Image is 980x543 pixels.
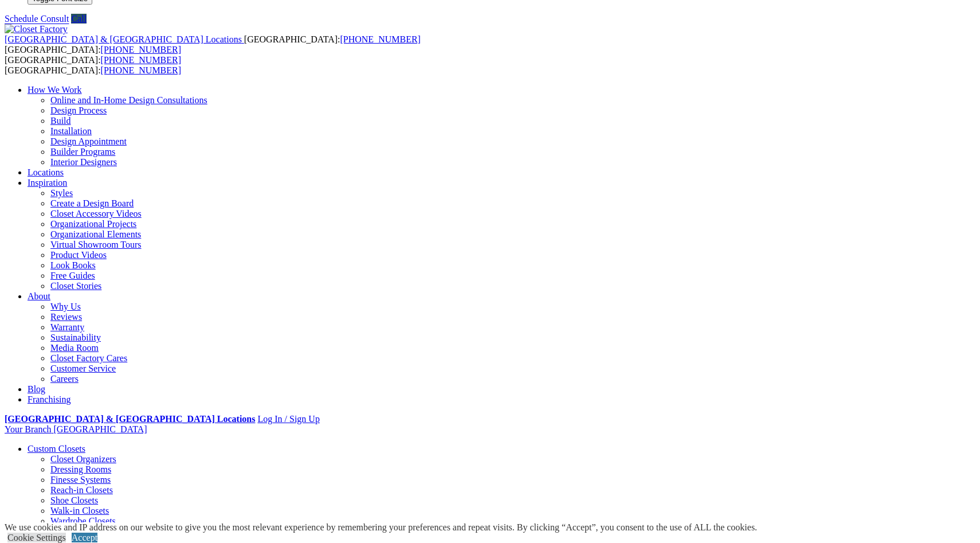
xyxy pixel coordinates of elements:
[5,34,244,44] a: [GEOGRAPHIC_DATA] & [GEOGRAPHIC_DATA] Locations
[50,260,96,270] a: Look Books
[50,454,116,464] a: Closet Organizers
[5,34,421,54] span: [GEOGRAPHIC_DATA]: [GEOGRAPHIC_DATA]:
[50,364,116,373] a: Customer Service
[101,45,181,54] a: [PHONE_NUMBER]
[28,384,45,394] a: Blog
[28,167,64,177] a: Locations
[50,271,95,280] a: Free Guides
[50,126,92,136] a: Installation
[28,444,85,454] a: Custom Closets
[5,55,181,75] span: [GEOGRAPHIC_DATA]: [GEOGRAPHIC_DATA]:
[50,464,111,474] a: Dressing Rooms
[50,281,101,291] a: Closet Stories
[50,495,98,505] a: Shoe Closets
[5,14,69,24] a: Schedule Consult
[5,24,68,34] img: Closet Factory
[50,374,79,384] a: Careers
[50,333,101,342] a: Sustainability
[50,136,127,146] a: Design Appointment
[101,55,181,65] a: [PHONE_NUMBER]
[50,147,115,157] a: Builder Programs
[50,240,142,249] a: Virtual Showroom Tours
[28,291,50,301] a: About
[50,188,73,198] a: Styles
[50,198,134,208] a: Create a Design Board
[50,506,109,515] a: Walk-in Closets
[5,424,147,434] a: Your Branch [GEOGRAPHIC_DATA]
[7,533,66,542] a: Cookie Settings
[71,14,87,24] a: Call
[5,414,255,424] a: [GEOGRAPHIC_DATA] & [GEOGRAPHIC_DATA] Locations
[50,312,82,322] a: Reviews
[53,424,147,434] span: [GEOGRAPHIC_DATA]
[50,343,99,353] a: Media Room
[28,394,71,404] a: Franchising
[50,116,71,126] a: Build
[50,209,142,218] a: Closet Accessory Videos
[101,65,181,75] a: [PHONE_NUMBER]
[340,34,420,44] a: [PHONE_NUMBER]
[50,353,127,363] a: Closet Factory Cares
[50,95,207,105] a: Online and In-Home Design Consultations
[50,250,107,260] a: Product Videos
[50,475,111,485] a: Finesse Systems
[28,85,82,95] a: How We Work
[50,302,81,311] a: Why Us
[50,322,84,332] a: Warranty
[50,157,117,167] a: Interior Designers
[5,522,757,533] div: We use cookies and IP address on our website to give you the most relevant experience by remember...
[28,178,67,187] a: Inspiration
[257,414,319,424] a: Log In / Sign Up
[5,34,242,44] span: [GEOGRAPHIC_DATA] & [GEOGRAPHIC_DATA] Locations
[50,219,136,229] a: Organizational Projects
[50,485,113,495] a: Reach-in Closets
[50,229,141,239] a: Organizational Elements
[72,533,97,542] a: Accept
[50,516,116,526] a: Wardrobe Closets
[50,106,107,115] a: Design Process
[5,424,51,434] span: Your Branch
